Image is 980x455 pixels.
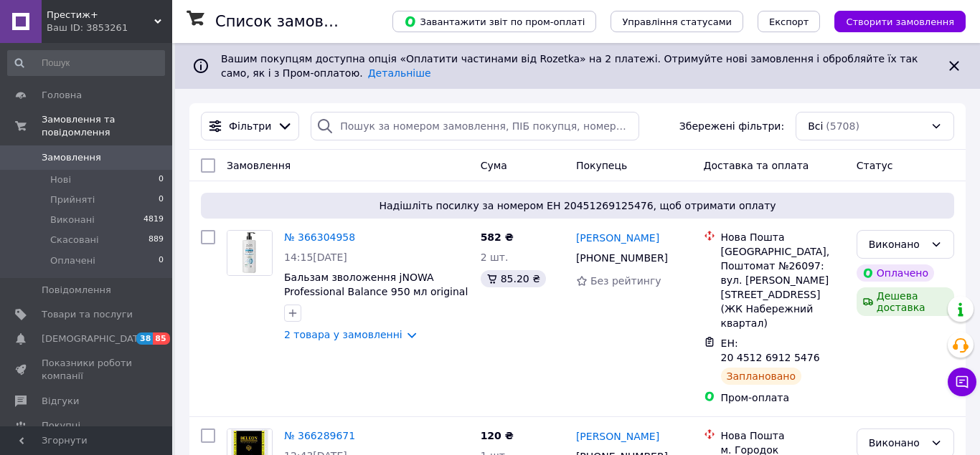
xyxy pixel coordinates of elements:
[42,332,148,345] span: [DEMOGRAPHIC_DATA]
[721,337,820,363] span: ЕН: 20 4512 6912 5476
[50,254,95,267] span: Оплачені
[758,11,821,32] button: Експорт
[227,230,273,276] a: Фото товару
[42,151,101,164] span: Замовлення
[50,193,95,206] span: Прийняті
[42,284,111,297] span: Повідомлення
[227,231,272,275] img: Фото товару
[857,160,893,171] span: Статус
[284,272,468,297] a: Бальзам зволоження jNOWA Professional Balance 950 мл original
[590,275,661,287] span: Без рейтингу
[869,435,925,451] div: Виконано
[42,89,82,102] span: Головна
[159,254,164,267] span: 0
[42,308,133,321] span: Товари та послуги
[869,236,925,252] div: Виконано
[721,368,802,385] div: Заплановано
[47,21,172,34] div: Ваш ID: 3853261
[481,160,507,171] span: Cума
[284,252,347,263] span: 14:15[DATE]
[50,234,99,246] span: Скасовані
[481,231,514,243] span: 582 ₴
[159,193,164,206] span: 0
[47,9,154,21] span: Престиж+
[573,248,671,268] div: [PHONE_NUMBER]
[721,428,845,443] div: Нова Пошта
[159,173,164,186] span: 0
[481,270,546,287] div: 85.20 ₴
[311,112,639,140] input: Пошук за номером замовлення, ПІБ покупця, номером телефону, Email, номером накладної
[857,264,934,282] div: Оплачено
[227,160,291,171] span: Замовлення
[826,120,859,132] span: (5708)
[576,231,659,245] a: [PERSON_NAME]
[704,160,809,171] span: Доставка та оплата
[50,214,95,226] span: Виконані
[679,119,784,133] span: Збережені фільтри:
[221,53,918,79] span: Вашим покупцям доступна опція «Оплатити частинами від Rozetka» на 2 платежі. Отримуйте нові замов...
[42,419,80,432] span: Покупці
[143,214,164,226] span: 4819
[42,357,133,383] span: Показники роботи компанії
[834,11,966,32] button: Створити замовлення
[284,231,355,243] a: № 366304958
[284,329,402,340] a: 2 товара у замовленні
[7,50,165,76] input: Пошук
[576,429,659,444] a: [PERSON_NAME]
[721,230,845,244] div: Нова Пошта
[136,332,153,345] span: 38
[808,119,823,133] span: Всі
[721,244,845,330] div: [GEOGRAPHIC_DATA], Поштомат №26097: вул. [PERSON_NAME][STREET_ADDRESS] (ЖК Набережний квартал)
[149,234,164,246] span: 889
[622,16,732,27] span: Управління статусами
[948,368,976,396] button: Чат з покупцем
[50,173,71,186] span: Нові
[215,13,361,30] h1: Список замовлень
[284,430,355,441] a: № 366289671
[392,11,596,32] button: Завантажити звіт по пром-оплаті
[857,287,954,316] div: Дешева доставка
[42,395,79,408] span: Відгуки
[404,15,585,28] span: Завантажити звіт по пром-оплаті
[229,119,271,133] span: Фільтри
[481,430,514,441] span: 120 ₴
[820,15,966,27] a: Створити замовлення
[207,198,948,213] span: Надішліть посилку за номером ЕН 20451269125476, щоб отримати оплату
[481,252,509,263] span: 2 шт.
[846,16,954,27] span: Створити замовлення
[42,113,172,139] span: Замовлення та повідомлення
[721,391,845,405] div: Пром-оплата
[576,160,627,171] span: Покупець
[611,11,743,32] button: Управління статусами
[769,16,809,27] span: Експорт
[368,67,431,79] a: Детальніше
[153,332,169,345] span: 85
